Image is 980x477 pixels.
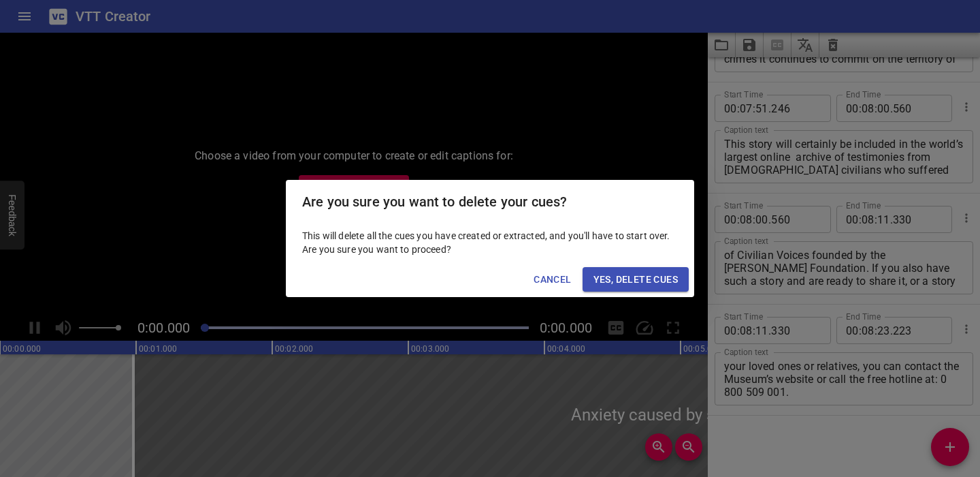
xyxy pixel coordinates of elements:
span: Yes, Delete Cues [593,271,678,288]
div: This will delete all the cues you have created or extracted, and you'll have to start over. Are y... [286,224,694,262]
button: Yes, Delete Cues [583,267,689,292]
button: Cancel [528,267,576,292]
span: Cancel [534,271,571,288]
h2: Are you sure you want to delete your cues? [302,191,678,213]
